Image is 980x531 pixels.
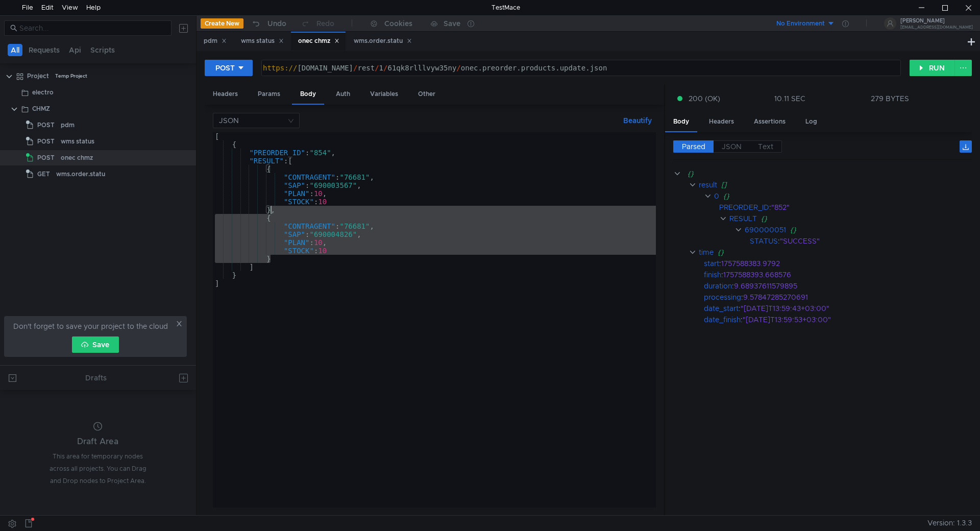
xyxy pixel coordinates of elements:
[699,179,717,190] div: result
[66,44,84,56] button: Api
[354,36,412,46] div: wms.order.statu
[316,17,334,30] div: Redo
[718,247,958,258] div: {}
[704,292,741,303] div: processing
[704,303,739,314] div: date_start
[37,150,55,165] span: POST
[55,68,87,84] div: Temp Project
[619,114,656,127] button: Beautify
[723,190,958,202] div: {}
[719,202,769,213] div: PREORDER_ID
[8,44,22,56] button: All
[900,26,973,29] div: [EMAIL_ADDRESS][DOMAIN_NAME]
[790,224,960,235] div: {}
[871,94,909,103] div: 279 BYTES
[900,18,973,23] div: [PERSON_NAME]
[927,516,972,530] span: Version: 1.3.3
[758,142,773,151] span: Text
[215,62,235,74] div: POST
[72,336,119,353] button: Save
[250,85,288,104] div: Params
[292,85,324,105] div: Body
[204,36,227,46] div: pdm
[741,303,960,314] div: "[DATE]T13:59:43+03:00"
[61,117,75,133] div: pdm
[764,15,835,32] button: No Environment
[743,292,960,303] div: 9.57847285270691
[37,117,55,133] span: POST
[780,235,960,247] div: "SUCCESS"
[688,168,958,179] div: {}
[61,134,94,149] div: wms status
[32,85,54,100] div: electro
[444,20,460,27] div: Save
[704,269,721,280] div: finish
[201,18,243,29] button: Create New
[37,166,50,182] span: GET
[910,60,955,76] button: RUN
[776,19,825,29] div: No Environment
[704,280,732,292] div: duration
[729,213,757,224] div: RESULT
[704,258,719,269] div: start
[774,94,805,103] div: 10.11 SEC
[745,224,786,235] div: 690000051
[56,166,105,182] div: wms.order.statu
[699,247,714,258] div: time
[704,258,972,269] div: :
[243,16,293,31] button: Undo
[682,142,705,151] span: Parsed
[704,314,972,325] div: :
[37,134,55,149] span: POST
[61,150,93,165] div: onec chmz
[26,44,63,56] button: Requests
[743,314,960,325] div: "[DATE]T13:59:53+03:00"
[746,112,794,131] div: Assertions
[750,235,778,247] div: STATUS
[410,85,444,104] div: Other
[19,22,165,34] input: Search...
[87,44,118,56] button: Scripts
[328,85,358,104] div: Auth
[750,235,972,247] div: :
[701,112,742,131] div: Headers
[205,60,253,76] button: POST
[298,36,339,46] div: onec chmz
[267,17,286,30] div: Undo
[704,280,972,292] div: :
[27,68,49,84] div: Project
[241,36,284,46] div: wms status
[704,269,972,280] div: :
[797,112,825,131] div: Log
[384,17,412,30] div: Cookies
[722,142,742,151] span: JSON
[689,93,720,104] span: 200 (OK)
[32,101,50,116] div: CHMZ
[723,269,959,280] div: 1757588393.668576
[761,213,959,224] div: {}
[771,202,961,213] div: "852"
[85,372,107,384] div: Drafts
[704,303,972,314] div: :
[714,190,719,202] div: 0
[205,85,246,104] div: Headers
[293,16,341,31] button: Redo
[362,85,406,104] div: Variables
[721,258,959,269] div: 1757588383.9792
[704,292,972,303] div: :
[721,179,959,190] div: []
[665,112,697,132] div: Body
[704,314,741,325] div: date_finish
[734,280,959,292] div: 9.68937611579895
[719,202,972,213] div: :
[13,320,168,332] span: Don't forget to save your project to the cloud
